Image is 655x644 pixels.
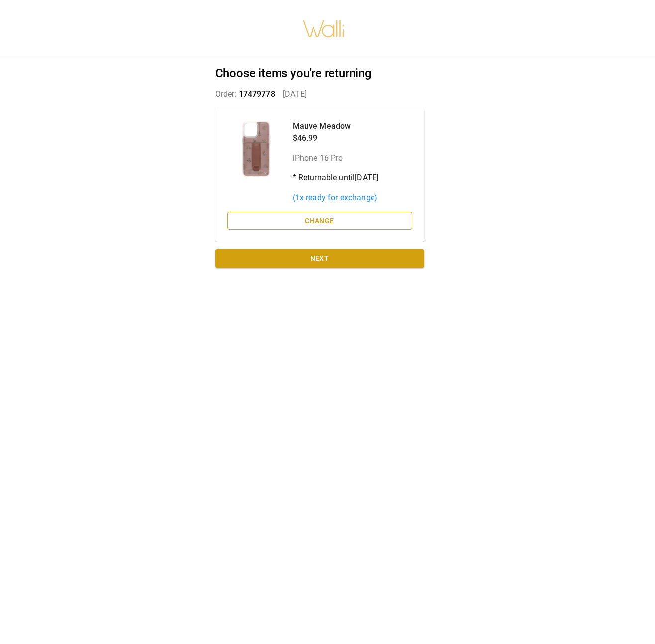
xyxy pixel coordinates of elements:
button: Change [227,212,412,230]
span: 17479778 [239,89,275,99]
img: walli-inc.myshopify.com [302,7,345,50]
p: Order: [DATE] [215,88,424,100]
h2: Choose items you're returning [215,66,424,80]
p: $46.99 [293,132,379,144]
p: * Returnable until [DATE] [293,172,379,184]
p: iPhone 16 Pro [293,152,379,164]
button: Next [215,249,424,268]
p: ( 1 x ready for exchange) [293,192,379,204]
p: Mauve Meadow [293,120,379,132]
